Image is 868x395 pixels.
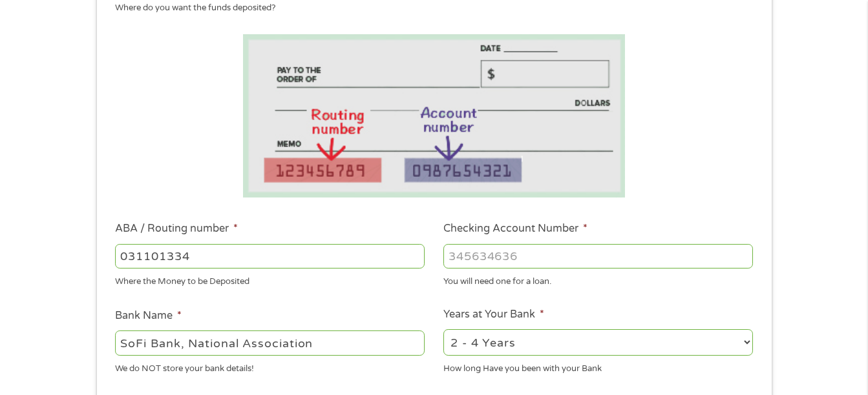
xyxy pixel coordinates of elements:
[443,358,753,375] div: How long Have you been with your Bank
[243,34,626,197] img: Routing number location
[115,244,425,268] input: 263177916
[443,308,544,321] label: Years at Your Bank
[115,2,743,15] div: Where do you want the funds deposited?
[443,271,753,289] div: You will need one for a loan.
[115,222,238,236] label: ABA / Routing number
[443,244,753,268] input: 345634636
[115,358,425,375] div: We do NOT store your bank details!
[115,309,182,323] label: Bank Name
[115,271,425,289] div: Where the Money to be Deposited
[443,222,587,236] label: Checking Account Number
